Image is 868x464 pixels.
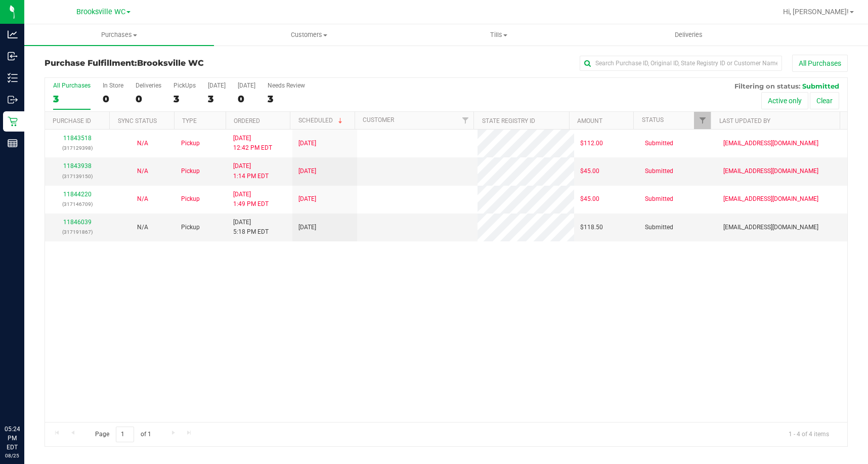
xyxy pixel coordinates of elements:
span: Submitted [645,166,673,176]
span: Pickup [181,194,200,204]
span: Submitted [645,194,673,204]
span: [EMAIL_ADDRESS][DOMAIN_NAME] [723,166,818,176]
a: State Registry ID [482,117,535,124]
div: 3 [173,93,196,105]
a: 11843518 [63,135,92,142]
span: Brooksville WC [137,58,204,68]
input: Search Purchase ID, Original ID, State Registry ID or Customer Name... [580,56,782,71]
div: Needs Review [268,82,305,89]
a: 11846039 [63,219,92,226]
inline-svg: Retail [8,116,18,126]
span: $118.50 [580,223,603,232]
span: [DATE] [298,223,316,232]
span: $45.00 [580,194,599,204]
inline-svg: Inbound [8,51,18,61]
span: [DATE] 5:18 PM EDT [233,218,269,237]
span: Not Applicable [137,140,148,147]
inline-svg: Inventory [8,73,18,83]
a: Deliveries [594,24,784,46]
p: (317191867) [51,227,104,237]
span: Not Applicable [137,224,148,231]
p: 08/25 [5,452,20,459]
a: Customers [214,24,404,46]
a: Scheduled [298,117,344,124]
a: Status [642,116,664,123]
button: Active only [761,92,808,109]
button: N/A [137,166,148,176]
div: In Store [103,82,123,89]
button: Clear [810,92,839,109]
div: 0 [136,93,161,105]
span: [DATE] [298,194,316,204]
inline-svg: Analytics [8,29,18,39]
span: $112.00 [580,139,603,148]
span: [DATE] [298,166,316,176]
span: [DATE] 1:14 PM EDT [233,161,269,181]
div: 3 [268,93,305,105]
a: Purchase ID [53,117,91,124]
a: Sync Status [118,117,157,124]
span: Submitted [802,82,839,90]
span: Deliveries [661,30,716,39]
iframe: Resource center [10,383,40,413]
a: Customer [363,116,394,123]
span: [DATE] 1:49 PM EDT [233,190,269,209]
span: $45.00 [580,166,599,176]
button: N/A [137,139,148,148]
span: Not Applicable [137,195,148,202]
a: Tills [404,24,594,46]
p: (317139150) [51,172,104,181]
span: [EMAIL_ADDRESS][DOMAIN_NAME] [723,194,818,204]
p: (317129398) [51,143,104,153]
span: 1 - 4 of 4 items [780,427,837,442]
div: 0 [238,93,255,105]
a: Amount [577,117,602,124]
div: 3 [208,93,226,105]
div: 0 [103,93,123,105]
button: N/A [137,194,148,204]
span: Pickup [181,223,200,232]
span: Hi, [PERSON_NAME]! [783,8,849,16]
a: 11843938 [63,162,92,170]
div: PickUps [173,82,196,89]
a: 11844220 [63,191,92,198]
a: Ordered [234,117,260,124]
div: [DATE] [208,82,226,89]
a: Type [182,117,197,124]
span: Not Applicable [137,167,148,175]
span: Filtering on status: [734,82,800,90]
a: Purchases [24,24,214,46]
span: Customers [214,30,403,39]
span: Page of 1 [86,427,159,442]
inline-svg: Reports [8,138,18,148]
span: [DATE] 12:42 PM EDT [233,134,272,153]
span: Purchases [24,30,214,39]
div: 3 [53,93,91,105]
span: Brooksville WC [76,8,125,16]
span: [EMAIL_ADDRESS][DOMAIN_NAME] [723,223,818,232]
a: Filter [694,112,711,129]
span: Pickup [181,139,200,148]
h3: Purchase Fulfillment: [45,59,312,68]
span: Tills [405,30,593,39]
span: [EMAIL_ADDRESS][DOMAIN_NAME] [723,139,818,148]
div: [DATE] [238,82,255,89]
span: Submitted [645,223,673,232]
button: All Purchases [792,55,848,72]
span: Pickup [181,166,200,176]
div: All Purchases [53,82,91,89]
p: (317146709) [51,199,104,209]
span: Submitted [645,139,673,148]
button: N/A [137,223,148,232]
input: 1 [116,427,134,442]
a: Filter [457,112,473,129]
inline-svg: Outbound [8,95,18,105]
div: Deliveries [136,82,161,89]
a: Last Updated By [719,117,770,124]
span: [DATE] [298,139,316,148]
p: 05:24 PM EDT [5,425,20,452]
